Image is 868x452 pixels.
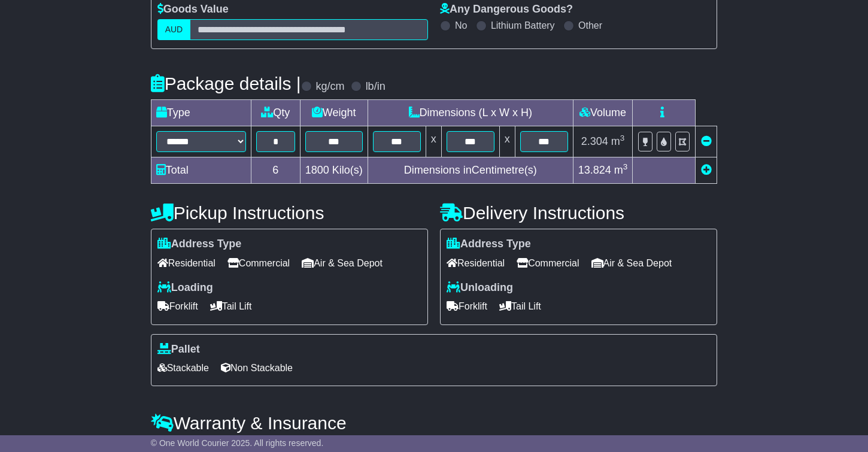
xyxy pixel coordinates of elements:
[227,254,290,272] span: Commercial
[517,254,579,272] span: Commercial
[157,359,209,377] span: Stackable
[440,3,573,16] label: Any Dangerous Goods?
[573,100,633,126] td: Volume
[300,157,368,184] td: Kilo(s)
[151,157,251,184] td: Total
[157,3,229,16] label: Goods Value
[447,297,487,316] span: Forklift
[447,238,531,251] label: Address Type
[620,134,625,142] sup: 3
[368,100,573,126] td: Dimensions (L x W x H)
[151,74,301,93] h4: Package details |
[578,164,611,176] span: 13.824
[499,297,541,316] span: Tail Lift
[455,20,467,31] label: No
[151,413,718,433] h4: Warranty & Insurance
[210,297,252,316] span: Tail Lift
[151,438,324,448] span: © One World Courier 2025. All rights reserved.
[157,238,242,251] label: Address Type
[305,164,329,176] span: 1800
[302,254,383,272] span: Air & Sea Depot
[591,254,672,272] span: Air & Sea Depot
[157,343,200,356] label: Pallet
[157,297,198,316] span: Forklift
[316,80,345,93] label: kg/cm
[614,164,628,176] span: m
[366,80,386,93] label: lb/in
[151,203,428,223] h4: Pickup Instructions
[251,157,300,184] td: 6
[157,254,216,272] span: Residential
[157,19,191,40] label: AUD
[581,135,608,147] span: 2.304
[623,162,628,171] sup: 3
[300,100,368,126] td: Weight
[426,126,441,157] td: x
[611,135,625,147] span: m
[578,20,602,31] label: Other
[701,135,712,147] a: Remove this item
[491,20,555,31] label: Lithium Battery
[157,281,213,295] label: Loading
[447,254,505,272] span: Residential
[251,100,300,126] td: Qty
[499,126,515,157] td: x
[440,203,717,223] h4: Delivery Instructions
[701,164,712,176] a: Add new item
[447,281,513,295] label: Unloading
[221,359,293,377] span: Non Stackable
[151,100,251,126] td: Type
[368,157,573,184] td: Dimensions in Centimetre(s)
